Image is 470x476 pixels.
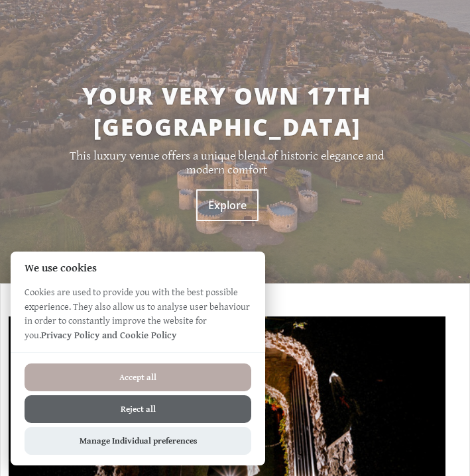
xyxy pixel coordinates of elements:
[25,363,251,391] button: Accept all
[25,427,251,455] button: Manage Individual preferences
[11,285,265,352] p: Cookies are used to provide you with the best possible experience. They also allow us to analyse ...
[25,395,251,423] button: Reject all
[52,80,402,142] h2: Your very own 17th [GEOGRAPHIC_DATA]
[52,149,402,177] p: This luxury venue offers a unique blend of historic elegance and modern comfort
[41,330,176,341] a: Privacy Policy and Cookie Policy
[11,262,265,275] h2: We use cookies
[196,189,259,221] a: Explore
